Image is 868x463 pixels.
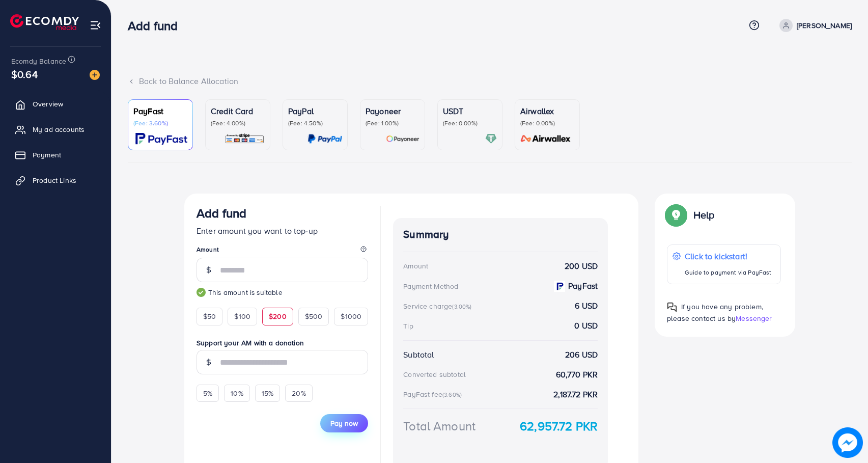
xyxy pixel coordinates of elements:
[452,303,471,311] small: (3.00%)
[403,349,434,361] div: Subtotal
[128,75,852,87] div: Back to Balance Allocation
[693,209,715,221] p: Help
[685,266,771,279] p: Guide to payment via PayFast
[292,388,305,398] span: 20%
[685,250,771,262] p: Click to kickstart!
[33,150,61,160] span: Payment
[203,388,212,398] span: 5%
[320,414,368,432] button: Pay now
[211,119,265,127] p: (Fee: 4.00%)
[203,311,216,321] span: $50
[135,133,187,145] img: card
[262,388,273,398] span: 15%
[128,18,186,33] h3: Add fund
[517,133,574,145] img: card
[33,124,85,134] span: My ad accounts
[403,301,474,311] div: Service charge
[33,175,76,185] span: Product Links
[403,417,475,435] div: Total Amount
[403,321,413,331] div: Tip
[403,389,465,399] div: PayFast fee
[231,388,243,398] span: 10%
[366,119,419,127] p: (Fee: 1.00%)
[10,14,79,30] img: logo
[197,206,246,221] h3: Add fund
[553,389,598,400] strong: 2,187.72 PKR
[234,311,250,321] span: $100
[575,300,598,312] strong: 6 USD
[667,302,763,323] span: If you have any problem, please contact us by
[403,369,466,379] div: Converted subtotal
[197,288,206,297] img: guide
[443,105,497,117] p: USDT
[8,145,103,165] a: Payment
[574,320,598,332] strong: 0 USD
[307,133,342,145] img: card
[8,170,103,190] a: Product Links
[485,133,497,145] img: card
[8,94,103,114] a: Overview
[305,311,323,321] span: $500
[667,302,677,312] img: Popup guide
[403,281,458,291] div: Payment Method
[197,245,368,258] legend: Amount
[565,260,598,272] strong: 200 USD
[554,281,565,292] img: payment
[386,133,419,145] img: card
[197,287,368,297] small: This amount is suitable
[797,19,852,32] p: [PERSON_NAME]
[90,70,100,80] img: image
[11,56,66,66] span: Ecomdy Balance
[442,391,462,399] small: (3.60%)
[197,338,368,348] label: Support your AM with a donation
[520,105,574,117] p: Airwallex
[403,261,428,271] div: Amount
[833,428,862,457] img: image
[8,119,103,140] a: My ad accounts
[330,418,358,428] span: Pay now
[775,19,852,32] a: [PERSON_NAME]
[341,311,361,321] span: $1000
[568,280,598,292] strong: PayFast
[520,417,598,435] strong: 62,957.72 PKR
[403,228,598,241] h4: Summary
[667,206,685,224] img: Popup guide
[11,67,38,81] span: $0.64
[133,119,187,127] p: (Fee: 3.60%)
[443,119,497,127] p: (Fee: 0.00%)
[90,19,101,31] img: menu
[736,313,772,323] span: Messenger
[288,119,342,127] p: (Fee: 4.50%)
[520,119,574,127] p: (Fee: 0.00%)
[225,133,265,145] img: card
[133,105,187,117] p: PayFast
[288,105,342,117] p: PayPal
[33,99,63,109] span: Overview
[565,349,598,361] strong: 206 USD
[556,369,598,380] strong: 60,770 PKR
[197,225,368,237] p: Enter amount you want to top-up
[211,105,265,117] p: Credit Card
[366,105,419,117] p: Payoneer
[269,311,287,321] span: $200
